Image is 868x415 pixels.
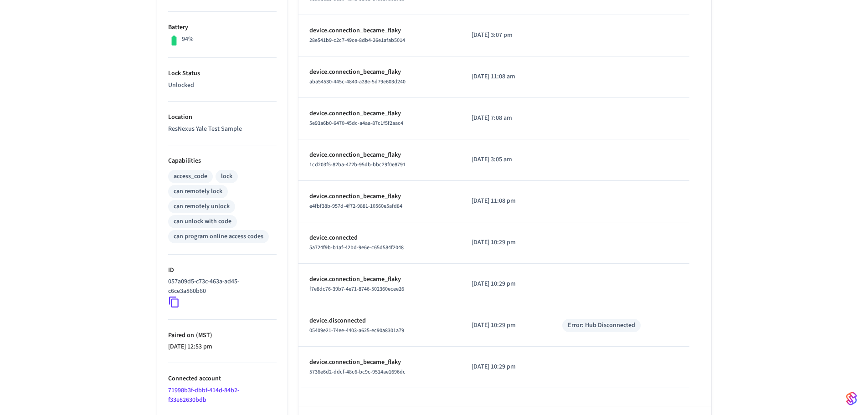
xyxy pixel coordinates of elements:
span: e4fbf38b-957d-4f72-9881-10560e5afd84 [309,202,402,210]
p: 057a09d5-c73c-463a-ad45-c6ce3a860b60 [168,277,273,296]
p: device.connection_became_flaky [309,275,450,284]
span: 05409e21-74ee-4403-a625-ec90a8301a79 [309,327,404,334]
p: device.connection_became_flaky [309,109,450,118]
p: device.connection_became_flaky [309,150,450,160]
img: SeamLogoGradient.69752ec5.svg [846,391,857,406]
div: can unlock with code [174,217,231,226]
p: [DATE] 10:29 pm [472,279,540,289]
p: [DATE] 3:05 am [472,155,540,164]
span: 5736e6d2-ddcf-48c6-bc9c-9514ae1696dc [309,368,406,376]
p: Connected account [168,374,277,384]
p: device.disconnected [309,316,450,326]
div: access_code [174,172,207,181]
p: [DATE] 11:08 am [472,72,540,82]
span: ( MST ) [194,331,212,340]
p: [DATE] 7:08 am [472,113,540,123]
p: [DATE] 12:53 pm [168,342,277,352]
p: [DATE] 3:07 pm [472,31,540,40]
p: Capabilities [168,156,277,166]
p: 94% [182,35,194,44]
a: 71998b3f-dbbf-414d-84b2-f33e82630bdb [168,386,239,405]
span: f7e8dc76-39b7-4e71-8746-502360ecee26 [309,285,404,293]
p: Unlocked [168,81,277,90]
p: device.connection_became_flaky [309,26,450,36]
div: Error: Hub Disconnected [568,321,635,330]
span: aba54530-445c-4840-a28e-5d79e603d240 [309,78,406,86]
p: Battery [168,23,277,32]
span: 1cd203f5-82ba-472b-95db-bbc29f0e8791 [309,161,406,169]
p: ResNexus Yale Test Sample [168,124,277,134]
p: Paired on [168,331,277,340]
span: 5a724f9b-b1af-42bd-9e6e-c65d584f2048 [309,244,404,251]
div: can remotely lock [174,187,222,196]
p: ID [168,266,277,275]
p: [DATE] 10:29 pm [472,321,540,330]
p: [DATE] 10:29 pm [472,238,540,247]
p: device.connection_became_flaky [309,358,450,367]
p: device.connection_became_flaky [309,192,450,201]
p: Lock Status [168,69,277,78]
div: lock [221,172,232,181]
div: can remotely unlock [174,202,230,211]
p: Location [168,113,277,122]
p: [DATE] 11:08 pm [472,196,540,206]
p: [DATE] 10:29 pm [472,362,540,372]
p: device.connection_became_flaky [309,67,450,77]
p: device.connected [309,233,450,243]
span: 28e541b9-c2c7-49ce-8db4-26e1afab5014 [309,36,405,44]
span: 5e93a6b0-6470-45dc-a4aa-87c1f5f2aac4 [309,119,403,127]
div: can program online access codes [174,232,263,241]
